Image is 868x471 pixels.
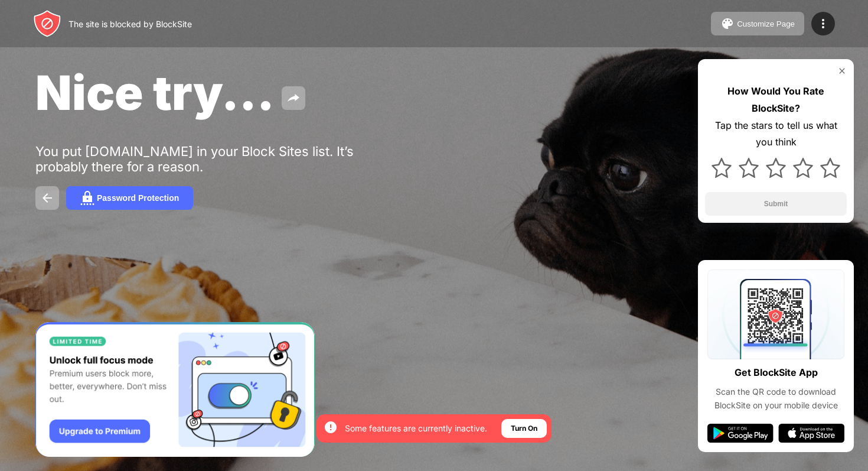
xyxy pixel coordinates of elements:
[766,158,786,178] img: star.svg
[66,186,193,210] button: Password Protection
[712,158,732,178] img: star.svg
[793,158,813,178] img: star.svg
[707,424,774,443] img: google-play.svg
[324,420,338,434] img: error-circle-white.svg
[737,20,795,28] div: Customize Page
[40,191,54,205] img: back.svg
[35,64,275,121] span: Nice try...
[705,117,847,151] div: Tap the stars to tell us what you think
[837,66,847,76] img: rate-us-close.svg
[778,424,844,443] img: app-store.svg
[511,423,537,434] div: Turn On
[707,269,844,359] img: qrcode.svg
[97,193,179,203] div: Password Protection
[739,158,759,178] img: star.svg
[286,91,301,105] img: share.svg
[35,144,400,174] div: You put [DOMAIN_NAME] in your Block Sites list. It’s probably there for a reason.
[711,12,804,35] button: Customize Page
[720,17,735,31] img: pallet.svg
[820,158,840,178] img: star.svg
[35,322,315,457] iframe: Banner
[80,191,94,205] img: password.svg
[735,364,818,381] div: Get BlockSite App
[816,17,830,31] img: menu-icon.svg
[33,9,61,38] img: header-logo.svg
[68,19,192,29] div: The site is blocked by BlockSite
[705,192,847,216] button: Submit
[345,423,487,434] div: Some features are currently inactive.
[707,385,844,412] div: Scan the QR code to download BlockSite on your mobile device
[705,83,847,117] div: How Would You Rate BlockSite?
